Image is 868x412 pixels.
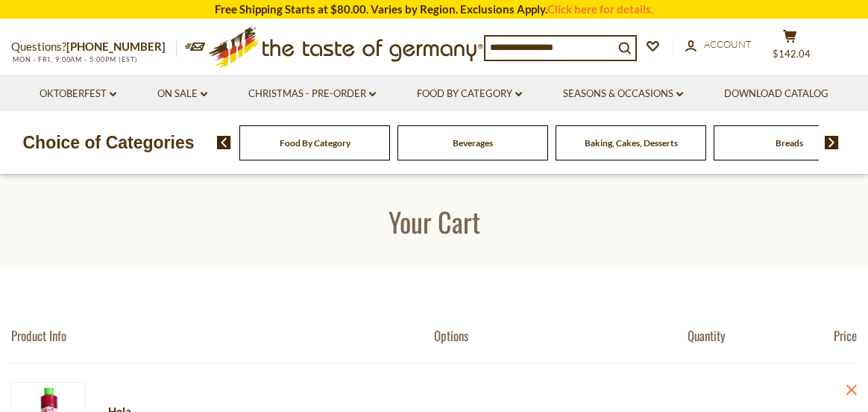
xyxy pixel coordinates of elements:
a: [PHONE_NUMBER] [66,40,166,53]
a: Food By Category [417,86,522,102]
span: $142.04 [773,48,811,60]
a: Baking, Cakes, Desserts [585,137,678,149]
a: Seasons & Occasions [563,86,683,102]
a: Beverages [453,137,493,149]
div: Quantity [688,328,772,343]
span: MON - FRI, 9:00AM - 5:00PM (EST) [11,55,138,63]
img: next arrow [825,136,839,149]
span: Account [704,38,752,50]
a: Food By Category [280,137,350,149]
h1: Your Cart [46,205,822,238]
img: previous arrow [217,136,231,149]
div: Options [434,328,688,343]
p: Questions? [11,37,177,57]
a: Account [685,37,752,53]
div: Product Info [11,328,434,343]
a: Christmas - PRE-ORDER [248,86,376,102]
a: Click here for details. [547,2,653,16]
a: Oktoberfest [40,86,116,102]
a: Breads [776,137,803,149]
button: $142.04 [767,29,812,66]
div: Price [773,328,857,343]
a: Download Catalog [724,86,828,102]
a: On Sale [157,86,207,102]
